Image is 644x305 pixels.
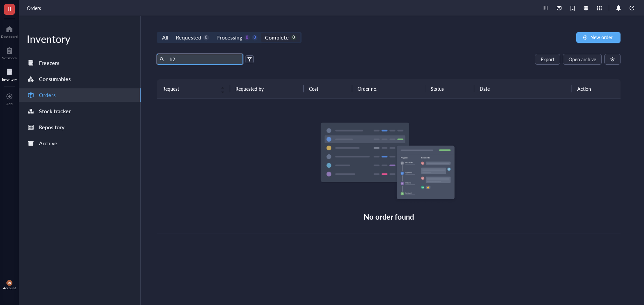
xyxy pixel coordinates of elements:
span: Open archive [569,57,596,62]
th: Action [572,79,621,98]
a: Orders [19,88,141,102]
th: Order no. [352,79,425,98]
a: Dashboard [1,24,18,39]
a: Repository [19,121,141,134]
a: Orders [27,4,42,12]
div: Account [3,286,16,290]
img: Empty state [320,123,458,203]
div: segmented control [157,32,302,43]
span: Request [162,85,217,92]
div: Orders [39,90,56,100]
span: Export [541,57,554,62]
div: 0 [203,35,209,41]
div: Notebook [2,56,17,60]
div: Complete [265,33,288,42]
div: 0 [244,35,250,41]
th: Cost [304,79,353,98]
div: Stock tracker [39,106,71,116]
div: 0 [291,35,297,41]
button: Open archive [563,54,602,65]
a: Freezers [19,56,141,70]
div: Add [6,102,13,106]
span: YN [8,282,11,285]
span: H [7,4,11,13]
button: Export [535,54,560,65]
a: Inventory [2,67,17,81]
div: Inventory [2,77,17,81]
div: 0 [252,35,258,41]
a: Stock tracker [19,104,141,118]
a: Notebook [2,45,17,60]
div: Repository [39,123,64,132]
input: Find orders in table [167,54,240,64]
div: All [162,33,168,42]
a: Consumables [19,72,141,86]
span: New order [590,34,612,40]
div: No order found [364,211,414,222]
div: Dashboard [1,34,18,39]
a: Archive [19,137,141,150]
th: Date [474,79,572,98]
div: Archive [39,139,57,148]
button: New order [576,32,621,43]
div: Processing [216,33,242,42]
div: Freezers [39,58,59,68]
div: Requested [176,33,201,42]
div: Consumables [39,74,71,84]
th: Status [425,79,474,98]
th: Requested by [230,79,303,98]
th: Request [157,79,230,98]
div: Inventory [19,32,141,46]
